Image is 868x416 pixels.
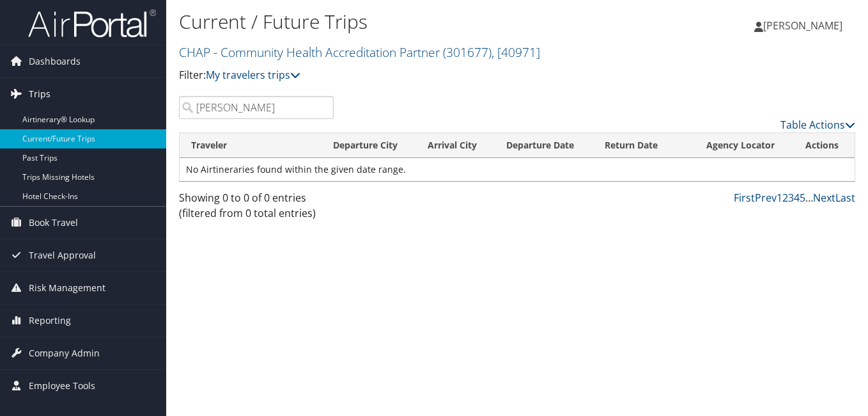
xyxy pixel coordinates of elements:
span: [PERSON_NAME] [763,19,842,33]
input: Search Traveler or Arrival City [179,96,334,119]
th: Departure Date: activate to sort column descending [495,133,593,158]
a: Next [813,191,835,205]
th: Traveler: activate to sort column ascending [180,133,322,158]
th: Return Date: activate to sort column ascending [593,133,695,158]
a: 2 [782,191,788,205]
a: First [734,191,755,205]
a: 1 [777,191,782,205]
span: Book Travel [29,207,78,239]
th: Agency Locator: activate to sort column ascending [695,133,794,158]
span: Company Admin [29,337,100,369]
span: … [805,191,813,205]
a: Last [835,191,855,205]
p: Filter: [179,67,630,84]
span: ( 301677 ) [443,44,492,61]
th: Actions [794,133,855,158]
span: Risk Management [29,272,105,304]
span: Employee Tools [29,370,95,402]
h1: Current / Future Trips [179,8,630,35]
a: 5 [800,191,805,205]
a: My travelers trips [206,68,300,82]
a: Prev [755,191,777,205]
span: , [ 40971 ] [492,44,540,61]
span: Travel Approval [29,239,96,271]
a: [PERSON_NAME] [754,6,855,45]
th: Arrival City: activate to sort column ascending [416,133,494,158]
span: Reporting [29,305,71,337]
span: Trips [29,78,50,110]
a: 3 [788,191,794,205]
a: 4 [794,191,800,205]
td: No Airtineraries found within the given date range. [180,158,794,181]
a: CHAP - Community Health Accreditation Partner [179,44,540,61]
a: Table Actions [780,118,855,132]
span: Dashboards [29,45,81,77]
div: Showing 0 to 0 of 0 entries (filtered from 0 total entries) [179,190,334,227]
th: Departure City: activate to sort column ascending [322,133,416,158]
img: airportal-logo.png [28,8,156,38]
